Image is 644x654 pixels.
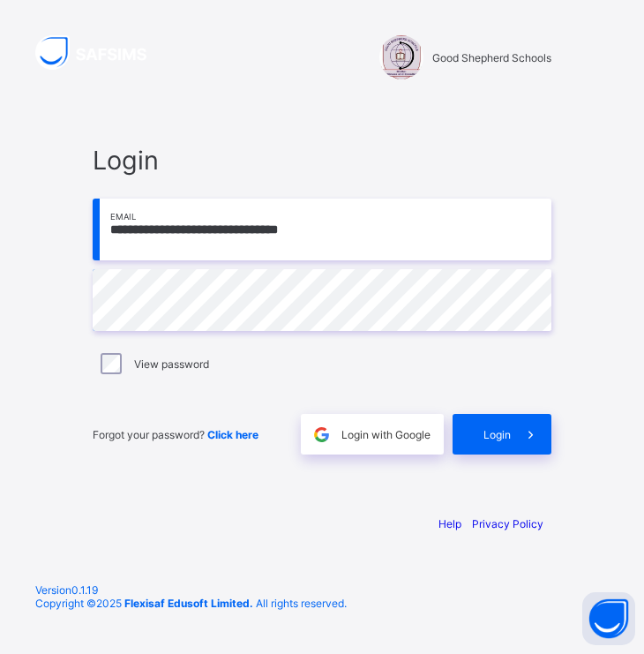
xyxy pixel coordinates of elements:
a: Privacy Policy [472,517,543,530]
a: Click here [207,428,258,441]
span: Login [93,145,551,176]
span: Forgot your password? [93,428,258,441]
span: Good Shepherd Schools [432,51,551,64]
button: Open asap [582,592,635,645]
label: View password [134,357,209,371]
strong: Flexisaf Edusoft Limited. [124,597,253,610]
span: Version 0.1.19 [35,583,609,597]
span: Login [483,428,511,441]
img: google.396cfc9801f0270233282035f929180a.svg [311,425,332,445]
span: Login with Google [341,428,431,441]
a: Help [438,517,461,530]
span: Copyright © 2025 All rights reserved. [35,597,347,610]
img: SAFSIMS Logo [35,35,168,70]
